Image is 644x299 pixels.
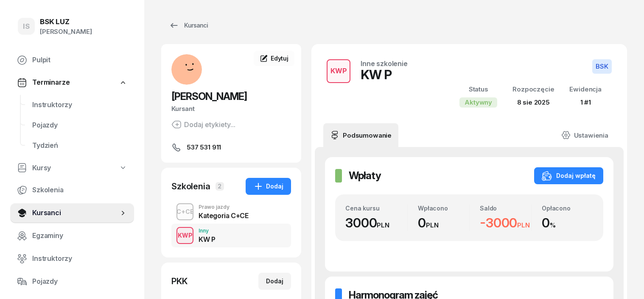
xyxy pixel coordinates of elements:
div: Inny [199,228,215,233]
button: C+CE [176,203,193,220]
div: Status [459,84,497,95]
a: Kursanci [161,17,216,34]
div: KW P [361,67,408,82]
span: Edytuj [271,55,288,62]
div: Kursant [171,103,291,114]
div: Rozpoczęcie [512,84,554,95]
small: PLN [377,221,389,229]
div: KW P [199,236,215,243]
span: Egzaminy [32,230,127,241]
div: Aktywny [459,97,497,108]
a: Pojazdy [10,271,134,292]
a: Ustawienia [554,123,615,147]
a: Kursy [10,158,134,178]
h2: Wpłaty [349,169,381,183]
a: Tydzień [25,136,134,156]
div: KWP [174,230,196,241]
div: Inne szkolenie [361,60,408,67]
a: Edytuj [254,51,294,66]
small: % [550,221,556,229]
button: Dodaj wpłatę [534,167,603,184]
div: Saldo [480,205,531,212]
span: Pojazdy [32,276,127,287]
a: Pojazdy [25,115,134,136]
div: BSK LUZ [40,18,92,25]
span: Instruktorzy [32,253,127,264]
div: 0 [418,215,469,231]
div: Dodaj wpłatę [542,171,596,181]
div: Cena kursu [345,205,407,212]
div: Prawo jazdy [199,205,248,210]
div: Opłacono [542,205,593,212]
a: Pulpit [10,50,134,70]
a: Kursanci [10,203,134,223]
small: PLN [426,221,439,229]
span: Pulpit [32,55,127,66]
button: Dodaj etykiety... [171,119,235,130]
div: Dodaj [266,276,283,286]
a: Instruktorzy [25,95,134,115]
div: Szkolenia [171,180,210,192]
button: C+CEPrawo jazdyKategoria C+CE [171,200,291,224]
div: Kategoria C+CE [199,212,248,219]
div: [PERSON_NAME] [40,26,92,37]
div: C+CE [173,206,197,217]
div: Dodaj [253,181,283,191]
button: Dodaj [258,273,291,290]
span: IS [23,23,30,30]
span: Terminarze [32,77,70,88]
div: Wpłacono [418,205,469,212]
div: -3000 [480,215,531,231]
span: Instruktorzy [32,100,127,111]
span: 8 sie 2025 [517,98,550,106]
div: 3000 [345,215,407,231]
small: PLN [517,221,530,229]
span: Szkolenia [32,185,127,196]
button: Dodaj [246,178,291,195]
div: Ewidencja [569,84,602,95]
span: Tydzień [32,140,127,151]
div: KWP [327,64,350,78]
span: Kursy [32,163,51,174]
span: 537 531 911 [187,142,221,152]
a: Szkolenia [10,180,134,200]
div: 0 [542,215,593,231]
div: Kursanci [169,20,208,30]
a: 537 531 911 [171,142,291,152]
button: KWP [327,59,350,83]
div: 1 #1 [569,97,602,108]
a: Instruktorzy [10,249,134,269]
a: Terminarze [10,73,134,92]
a: Podsumowanie [323,123,398,147]
button: KWP [176,227,193,244]
span: Pojazdy [32,120,127,131]
button: BSK [592,59,612,74]
a: Egzaminy [10,226,134,246]
button: KWPInnyKW P [171,224,291,247]
div: PKK [171,275,188,287]
span: Kursanci [32,208,119,219]
span: [PERSON_NAME] [171,90,247,102]
span: 2 [216,182,224,191]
